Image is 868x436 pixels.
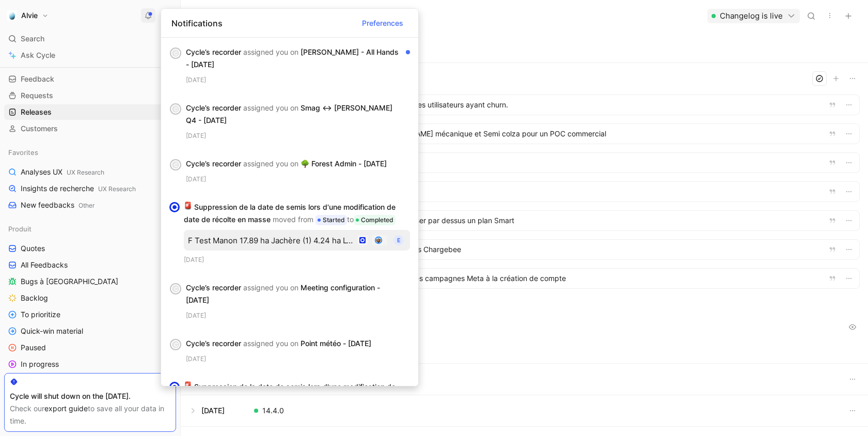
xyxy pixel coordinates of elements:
[161,94,418,149] div: CCycle’s recorder assigned you on Smag <-> [PERSON_NAME] Q4 - [DATE][DATE]
[184,381,402,406] div: Suppression de la date de semis lors d'une modification de date de récolte en masse
[171,284,180,293] div: C
[354,215,396,225] div: Completed
[171,340,180,349] div: C
[161,329,418,372] div: CCycle’s recorder assigned you on Point météo - [DATE][DATE]
[186,158,402,170] div: Cycle’s recorder 🌳 Forest Admin - [DATE]
[393,235,404,245] div: E
[184,201,192,210] img: 🚨
[188,236,353,245] div: F Test Manon 17.89 ha Jachère (1) 4.24 ha L'ETANG BLEU_2 4.24 ha Nous ne permettons pas la modifi...
[357,15,408,32] button: Preferences
[243,103,298,112] span: assigned you on
[243,159,298,168] span: assigned you on
[184,230,410,251] button: F Test Manon 17.89 ha Jachère (1) 4.24 ha L'ETANG BLEU_2 4.24 ha Nous ne permettons pas la modifi...
[243,339,298,348] span: assigned you on
[186,354,410,364] div: [DATE]
[186,46,402,71] div: Cycle’s recorder [PERSON_NAME] - All Hands - [DATE]
[171,17,223,29] span: Notifications
[186,310,410,321] div: [DATE]
[315,215,347,225] div: Started
[375,237,381,243] img: avatar
[186,102,402,127] div: Cycle’s recorder Smag <-> [PERSON_NAME] Q4 - [DATE]
[161,193,418,273] div: 🚨Suppression de la date de semis lors d'une modification de date de récolte en masse moved from S...
[347,215,354,224] span: to
[184,381,192,390] img: 🚨
[186,337,402,350] div: Cycle’s recorder Point météo - [DATE]
[186,174,410,184] div: [DATE]
[186,131,410,141] div: [DATE]
[186,75,410,85] div: [DATE]
[171,160,180,169] div: C
[171,104,180,114] div: C
[161,149,418,193] div: CCycle’s recorder assigned you on 🌳 Forest Admin - [DATE][DATE]
[362,17,403,29] span: Preferences
[243,283,298,292] span: assigned you on
[243,48,298,56] span: assigned you on
[273,215,313,224] span: moved from
[184,255,410,265] div: [DATE]
[161,273,418,329] div: CCycle’s recorder assigned you on Meeting configuration - [DATE][DATE]
[161,38,418,94] div: CCycle’s recorder assigned you on [PERSON_NAME] - All Hands - [DATE][DATE]
[171,49,180,58] div: C
[186,282,402,306] div: Cycle’s recorder Meeting configuration - [DATE]
[184,201,402,226] div: Suppression de la date de semis lors d'une modification de date de récolte en masse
